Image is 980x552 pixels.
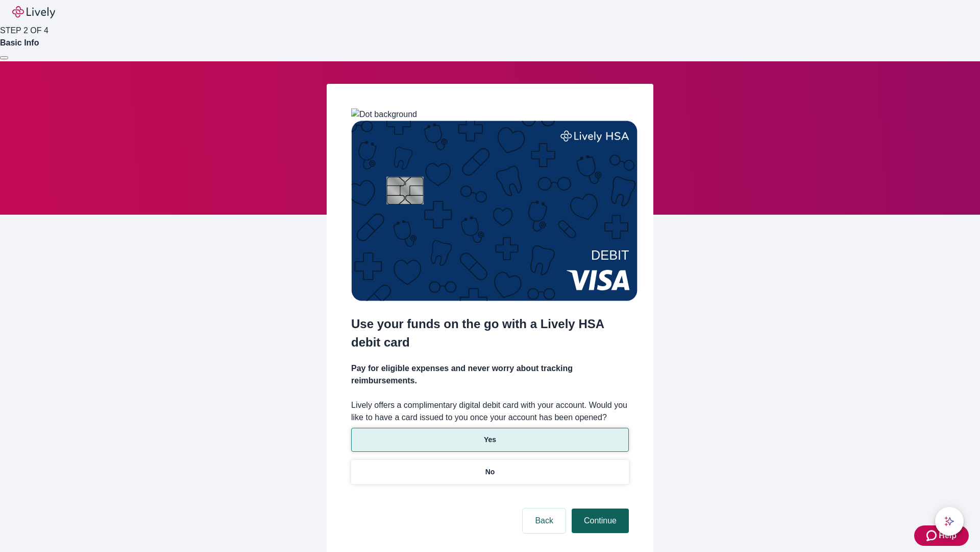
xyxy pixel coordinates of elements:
button: Continue [572,509,629,533]
svg: Zendesk support icon [926,530,939,542]
svg: Lively AI Assistant [944,516,954,526]
img: Debit card [351,121,638,301]
img: Lively [12,6,55,18]
h4: Pay for eligible expenses and never worry about tracking reimbursements. [351,362,629,387]
label: Lively offers a complimentary digital debit card with your account. Would you like to have a card... [351,399,629,424]
p: Yes [484,434,496,445]
button: Zendesk support iconHelp [914,525,969,546]
button: Yes [351,428,629,452]
button: No [351,460,629,484]
span: Help [939,530,957,542]
button: Back [523,509,566,533]
button: chat [935,507,964,536]
p: No [485,467,495,477]
img: Dot background [351,108,417,121]
h2: Use your funds on the go with a Lively HSA debit card [351,315,629,352]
